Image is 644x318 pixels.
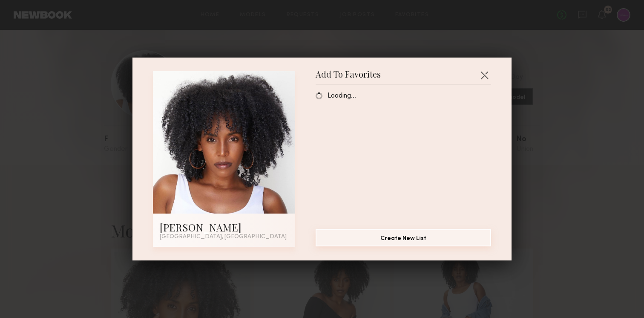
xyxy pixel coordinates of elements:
button: Close [477,68,491,82]
div: [PERSON_NAME] [160,220,288,234]
span: Add To Favorites [316,71,381,84]
button: Create New List [316,229,491,246]
div: [GEOGRAPHIC_DATA], [GEOGRAPHIC_DATA] [160,234,288,240]
span: Loading… [328,93,356,100]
